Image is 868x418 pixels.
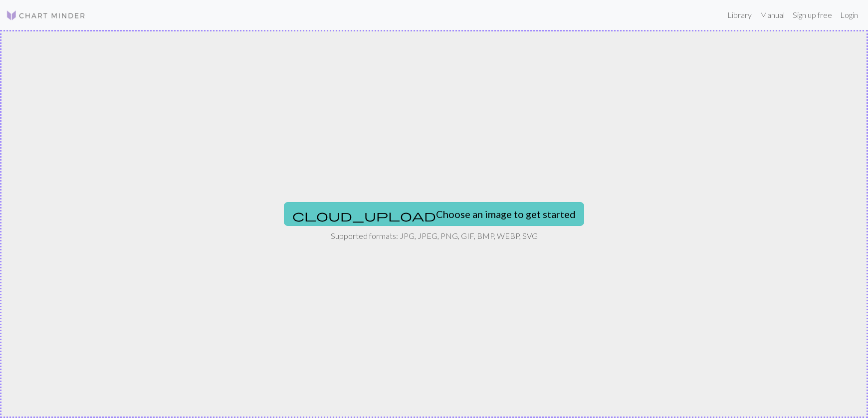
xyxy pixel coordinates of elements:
p: Supported formats: JPG, JPEG, PNG, GIF, BMP, WEBP, SVG [331,230,538,242]
a: Manual [756,5,789,25]
span: cloud_upload [292,209,436,222]
img: Logo [6,9,86,21]
a: Sign up free [789,5,836,25]
a: Library [723,5,756,25]
button: Choose an image to get started [284,202,584,226]
a: Login [836,5,862,25]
